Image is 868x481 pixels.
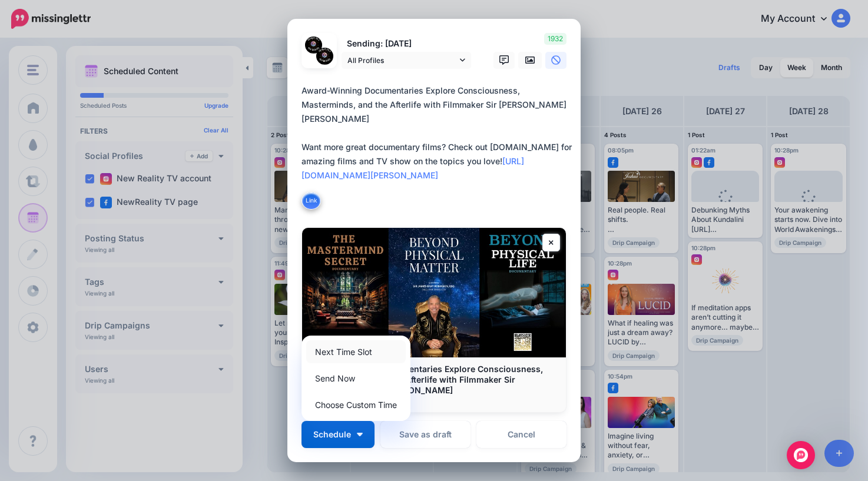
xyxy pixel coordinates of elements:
[347,54,457,67] span: All Profiles
[544,33,566,45] span: 1932
[787,441,815,469] div: Open Intercom Messenger
[342,37,471,51] p: Sending: [DATE]
[302,421,375,448] button: Schedule
[302,192,321,210] button: Link
[476,421,566,448] a: Cancel
[302,336,410,421] div: Schedule
[306,393,406,416] a: Choose Custom Time
[314,396,554,406] p: [DOMAIN_NAME]
[342,52,471,69] a: All Profiles
[313,430,351,439] span: Schedule
[380,421,471,448] button: Save as draft
[305,37,322,54] img: 472449953_1281368356257536_7554451743400192894_n-bsa151736.jpg
[314,364,543,395] b: Award-Winning Documentaries Explore Consciousness, Masterminds, and the Afterlife with Filmmaker ...
[357,433,363,436] img: arrow-down-white.png
[302,84,572,183] div: Award-Winning Documentaries Explore Consciousness, Masterminds, and the Afterlife with Filmmaker ...
[306,367,406,390] a: Send Now
[316,48,333,65] img: 472753704_10160185472851537_7242961054534619338_n-bsa151758.jpg
[302,228,566,357] img: Award-Winning Documentaries Explore Consciousness, Masterminds, and the Afterlife with Filmmaker ...
[306,340,406,363] a: Next Time Slot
